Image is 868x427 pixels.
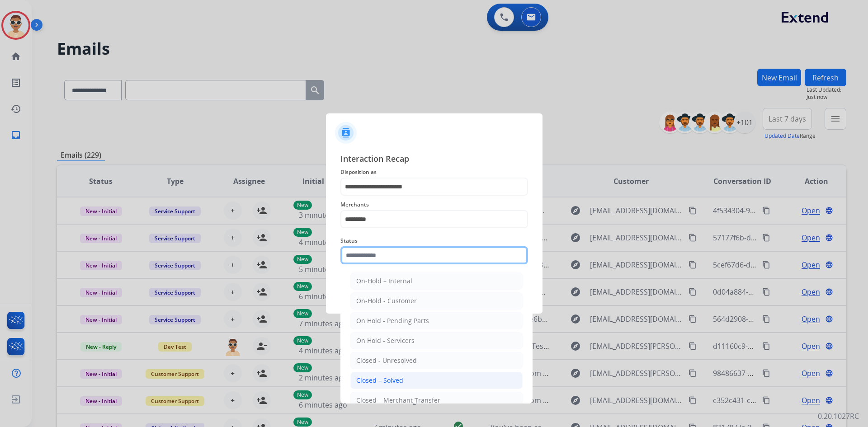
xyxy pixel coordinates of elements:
span: Interaction Recap [340,152,528,167]
div: Closed – Merchant Transfer [356,396,440,405]
div: On Hold - Pending Parts [356,316,429,325]
div: On-Hold – Internal [356,277,412,286]
img: contactIcon [335,122,357,144]
div: On Hold - Servicers [356,336,415,345]
span: Disposition as [340,167,528,178]
div: Closed - Unresolved [356,356,417,365]
p: 0.20.1027RC [818,411,859,422]
span: Status [340,235,528,246]
div: On-Hold - Customer [356,296,417,305]
div: Closed – Solved [356,376,403,385]
span: Merchants [340,199,528,210]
